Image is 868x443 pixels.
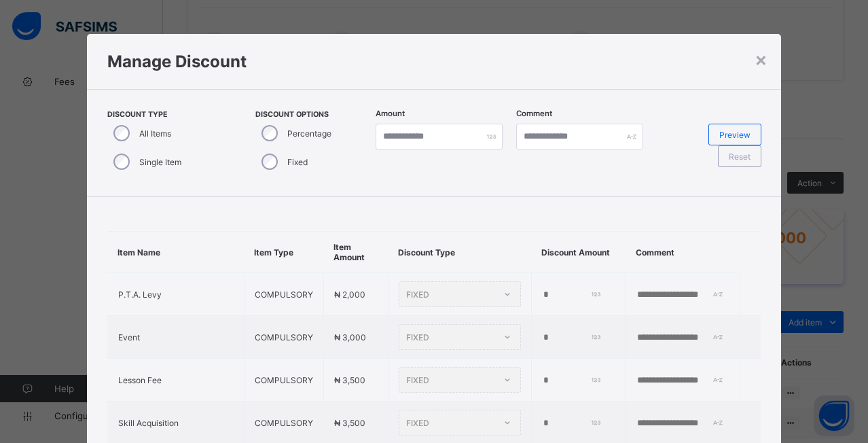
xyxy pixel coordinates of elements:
th: Comment [626,232,740,273]
span: ₦ 3,500 [334,418,365,428]
td: COMPULSORY [244,359,323,402]
td: COMPULSORY [244,273,323,316]
th: Discount Amount [531,232,626,273]
label: Comment [516,109,552,118]
div: × [755,48,767,71]
span: ₦ 2,000 [334,289,365,300]
label: Percentage [287,128,331,139]
span: ₦ 3,500 [334,375,365,385]
label: Single Item [139,157,181,167]
th: Item Amount [323,232,388,273]
td: P.T.A. Levy [107,273,244,316]
span: Preview [719,130,751,140]
h1: Manage Discount [107,52,761,71]
span: ₦ 3,000 [334,332,366,342]
th: Discount Type [388,232,531,273]
label: Fixed [287,157,308,167]
td: COMPULSORY [244,316,323,359]
span: Discount Type [107,110,228,119]
label: Amount [376,109,405,118]
th: Item Type [244,232,323,273]
td: Lesson Fee [107,359,244,402]
td: Event [107,316,244,359]
th: Item Name [107,232,244,273]
span: Reset [729,152,751,162]
label: All Items [139,128,171,139]
span: Discount Options [255,110,369,119]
